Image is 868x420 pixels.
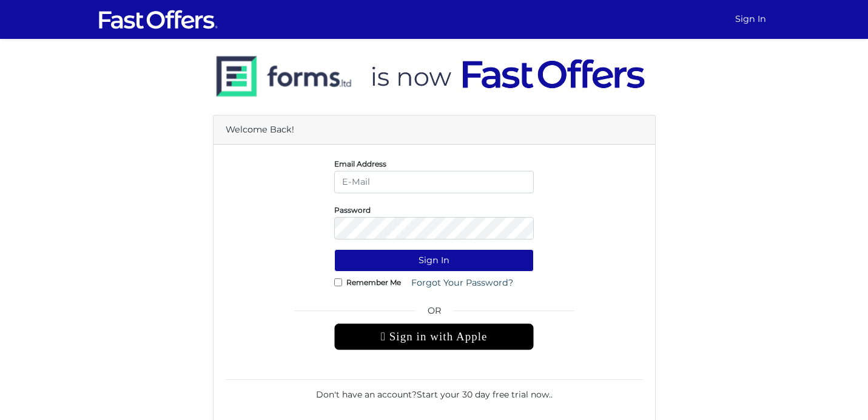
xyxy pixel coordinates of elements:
div: Don't have an account? . [226,379,643,401]
a: Start your 30 day free trial now. [417,389,551,400]
label: Password [334,208,371,212]
div: Welcome Back! [214,115,655,145]
input: E-Mail [334,171,534,193]
button: Sign In [334,249,534,272]
a: Sign In [730,7,771,31]
label: Remember Me [346,281,401,284]
span: OR [334,304,534,323]
label: Email Address [334,162,386,165]
div: Sign in with Apple [334,323,534,350]
a: Forgot Your Password? [403,272,521,294]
